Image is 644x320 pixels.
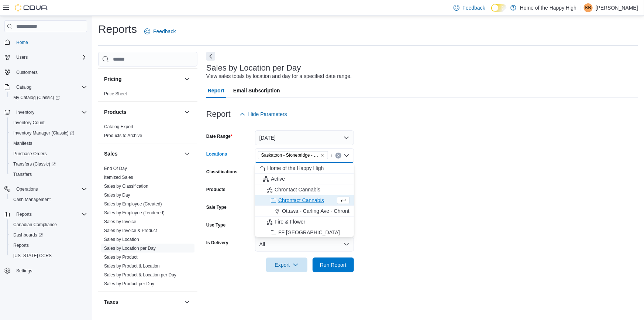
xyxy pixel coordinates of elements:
[13,232,43,238] span: Dashboards
[104,254,138,260] span: Sales by Product
[206,187,225,193] label: Products
[13,253,52,259] span: [US_STATE] CCRS
[104,166,127,171] span: End Of Day
[104,124,133,129] a: Catalog Export
[104,133,142,139] span: Products to Archive
[1,209,90,219] button: Reports
[584,3,593,12] div: Katelynd Bartelen
[1,107,90,118] button: Inventory
[104,219,136,224] a: Sales by Invoice
[7,230,90,240] a: Dashboards
[98,164,197,291] div: Sales
[10,241,87,250] span: Reports
[104,210,165,215] a: Sales by Employee (Tendered)
[104,272,176,278] a: Sales by Product & Location per Day
[104,237,139,242] a: Sales by Location
[104,219,136,225] span: Sales by Invoice
[206,64,301,72] h3: Sales by Location per Day
[255,206,354,217] button: Ottawa - Carling Ave - Chrontact Cannabis
[104,236,139,242] span: Sales by Location
[104,150,118,157] h3: Sales
[10,251,55,260] a: [US_STATE] CCRS
[13,185,87,194] span: Operations
[266,258,307,272] button: Export
[206,110,231,119] h3: Report
[10,220,60,229] a: Canadian Compliance
[104,228,157,234] span: Sales by Invoice & Product
[579,3,581,12] p: |
[1,184,90,194] button: Operations
[1,52,90,62] button: Users
[104,183,148,189] span: Sales by Classification
[320,261,347,269] span: Run Report
[104,91,127,96] a: Price Sheet
[7,240,90,251] button: Reports
[13,222,57,228] span: Canadian Compliance
[10,129,77,137] a: Inventory Manager (Classic)
[10,231,87,239] span: Dashboards
[206,151,227,157] label: Locations
[104,201,162,207] span: Sales by Employee (Created)
[104,150,181,157] button: Sales
[10,195,87,204] span: Cash Management
[13,197,51,202] span: Cash Management
[7,138,90,149] button: Manifests
[104,263,160,269] span: Sales by Product & Location
[10,139,35,148] a: Manifests
[104,245,156,251] span: Sales by Location per Day
[13,53,31,62] button: Users
[104,108,181,116] button: Products
[16,40,28,45] span: Home
[13,266,35,275] a: Settings
[206,72,352,80] div: View sales totals by location and day for a specified date range.
[16,268,32,274] span: Settings
[10,93,63,102] a: My Catalog (Classic)
[313,258,354,272] button: Run Report
[13,95,60,101] span: My Catalog (Classic)
[13,37,87,47] span: Home
[491,4,507,12] input: Dark Mode
[7,169,90,180] button: Transfers
[344,153,349,159] button: Close list of options
[7,118,90,128] button: Inventory Count
[13,266,87,275] span: Settings
[13,171,32,177] span: Transfers
[7,149,90,159] button: Purchase Orders
[141,24,179,39] a: Feedback
[16,69,38,75] span: Customers
[104,175,133,180] a: Itemized Sales
[10,149,50,158] a: Purchase Orders
[13,108,37,117] button: Inventory
[10,170,87,179] span: Transfers
[1,82,90,92] button: Catalog
[206,222,225,228] label: Use Type
[271,258,303,272] span: Export
[104,108,127,116] h3: Products
[208,83,224,98] span: Report
[7,251,90,261] button: [US_STATE] CCRS
[13,83,34,92] button: Catalog
[98,122,197,143] div: Products
[10,129,87,137] span: Inventory Manager (Classic)
[104,174,133,180] span: Itemized Sales
[520,3,576,12] p: Home of the Happy High
[206,169,238,175] label: Classifications
[104,75,121,83] h3: Pricing
[585,3,591,12] span: KB
[7,92,90,103] a: My Catalog (Classic)
[255,227,354,238] button: FF [GEOGRAPHIC_DATA]
[13,161,56,167] span: Transfers (Classic)
[104,201,162,207] a: Sales by Employee (Created)
[16,84,31,90] span: Catalog
[206,240,228,246] label: Is Delivery
[10,170,35,179] a: Transfers
[13,210,87,219] span: Reports
[10,139,87,148] span: Manifests
[10,93,87,102] span: My Catalog (Classic)
[104,255,138,260] a: Sales by Product
[98,89,197,101] div: Pricing
[13,53,87,62] span: Users
[10,241,32,250] a: Reports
